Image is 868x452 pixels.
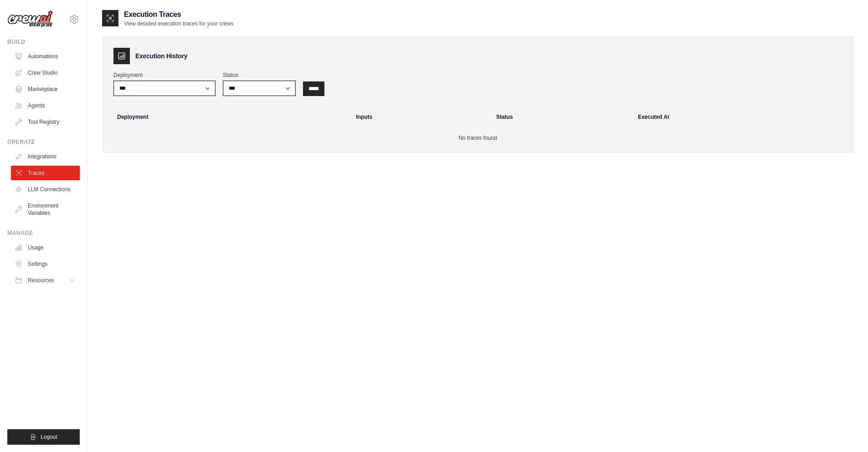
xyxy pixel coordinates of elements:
[7,429,80,445] button: Logout
[11,257,80,271] a: Settings
[11,98,80,113] a: Agents
[491,107,632,127] th: Status
[11,66,80,80] a: Crew Studio
[350,107,490,127] th: Inputs
[7,38,80,46] div: Build
[223,71,296,79] label: Status
[135,51,187,61] h3: Execution History
[106,107,350,127] th: Deployment
[124,9,234,20] h2: Execution Traces
[11,82,80,96] a: Marketplace
[11,149,80,164] a: Integrations
[11,273,80,288] button: Resources
[7,10,53,28] img: Logo
[11,166,80,180] a: Traces
[11,240,80,255] a: Usage
[7,229,80,237] div: Manage
[124,20,234,27] p: View detailed execution traces for your crews
[11,182,80,197] a: LLM Connections
[113,134,842,142] p: No traces found
[113,71,216,79] label: Deployment
[11,198,80,220] a: Environment Variables
[7,138,80,146] div: Operate
[632,107,849,127] th: Executed At
[41,433,57,441] span: Logout
[11,49,80,64] a: Automations
[28,277,54,284] span: Resources
[11,115,80,129] a: Tool Registry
